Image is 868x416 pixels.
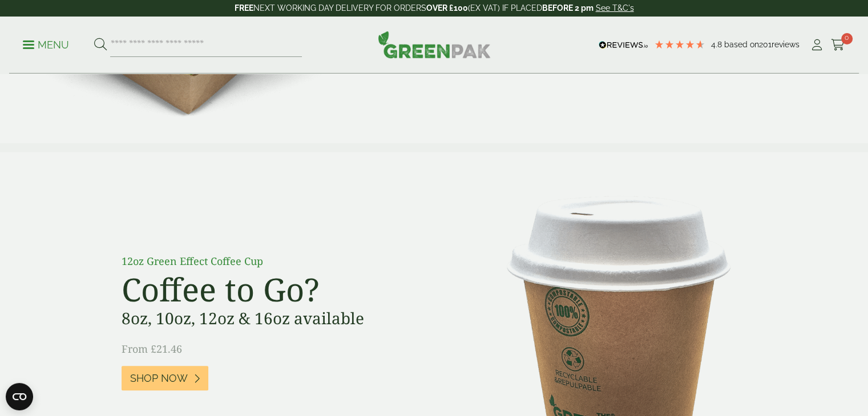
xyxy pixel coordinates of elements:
[130,372,188,385] span: Shop Now
[122,342,182,356] span: From £21.46
[596,3,634,13] a: See T&C's
[6,383,33,410] button: Open CMP widget
[599,41,648,49] img: REVIEWS.io
[378,31,491,58] img: GreenPak Supplies
[711,40,724,49] span: 4.8
[122,309,378,328] h3: 8oz, 10oz, 12oz & 16oz available
[122,270,378,308] h2: Coffee to Go?
[759,40,772,49] span: 201
[772,40,800,49] span: reviews
[235,3,253,13] strong: FREE
[23,38,69,50] a: Menu
[122,366,208,390] a: Shop Now
[831,36,845,54] a: 0
[841,33,853,44] span: 0
[122,254,378,269] p: 12oz Green Effect Coffee Cup
[654,39,705,50] div: 4.79 Stars
[831,39,845,51] i: Cart
[426,3,468,13] strong: OVER £100
[23,38,69,52] p: Menu
[810,39,824,51] i: My Account
[542,3,594,13] strong: BEFORE 2 pm
[724,40,759,49] span: Based on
